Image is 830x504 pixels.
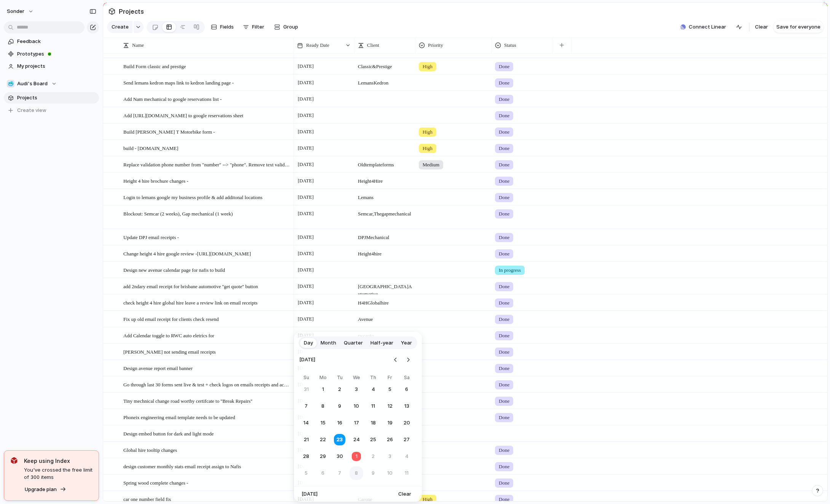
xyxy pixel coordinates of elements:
[400,399,413,413] button: Saturday, September 13th, 2025
[367,337,397,349] button: Half-year
[400,450,413,463] button: Saturday, October 4th, 2025
[344,339,363,347] span: Quarter
[400,374,413,383] th: Saturday
[333,466,346,480] button: Tuesday, October 7th, 2025
[350,450,363,463] button: Today, Wednesday, October 1st, 2025
[340,337,367,349] button: Quarter
[299,383,313,396] button: Sunday, August 31st, 2025
[350,433,363,447] button: Wednesday, September 24th, 2025
[300,337,317,349] button: Day
[316,383,330,396] button: Monday, September 1st, 2025
[383,383,397,396] button: Friday, September 5th, 2025
[299,374,413,480] table: September 2025
[333,433,346,447] button: Tuesday, September 23rd, 2025, selected
[333,383,346,396] button: Tuesday, September 2nd, 2025
[383,466,397,480] button: Friday, October 10th, 2025
[400,416,413,430] button: Saturday, September 20th, 2025
[350,383,363,396] button: Wednesday, September 3rd, 2025
[366,433,380,447] button: Thursday, September 25th, 2025
[316,416,330,430] button: Monday, September 15th, 2025
[383,399,397,413] button: Friday, September 12th, 2025
[370,339,393,347] span: Half-year
[299,399,313,413] button: Sunday, September 7th, 2025
[383,416,397,430] button: Friday, September 19th, 2025
[299,433,313,447] button: Sunday, September 21st, 2025
[366,383,380,396] button: Thursday, September 4th, 2025
[317,337,340,349] button: Month
[350,466,363,480] button: Wednesday, October 8th, 2025
[316,466,330,480] button: Monday, October 6th, 2025
[366,399,380,413] button: Thursday, September 11th, 2025
[316,450,330,463] button: Monday, September 29th, 2025
[366,450,380,463] button: Thursday, October 2nd, 2025
[350,374,363,383] th: Wednesday
[321,339,336,347] span: Month
[383,433,397,447] button: Friday, September 26th, 2025
[333,450,346,463] button: Tuesday, September 30th, 2025
[398,490,411,498] span: Clear
[366,374,380,383] th: Thursday
[400,383,413,396] button: Saturday, September 6th, 2025
[400,466,413,480] button: Saturday, October 11th, 2025
[400,433,413,447] button: Saturday, September 27th, 2025
[299,374,313,383] th: Sunday
[403,354,413,365] button: Go to the Next Month
[366,416,380,430] button: Thursday, September 18th, 2025
[299,416,313,430] button: Sunday, September 14th, 2025
[299,351,315,368] span: [DATE]
[395,489,414,499] button: Clear
[383,450,397,463] button: Friday, October 3rd, 2025
[350,416,363,430] button: Wednesday, September 17th, 2025
[390,354,401,365] button: Go to the Previous Month
[350,399,363,413] button: Wednesday, September 10th, 2025
[316,433,330,447] button: Monday, September 22nd, 2025
[397,337,416,349] button: Year
[401,339,412,347] span: Year
[333,374,346,383] th: Tuesday
[316,374,330,383] th: Monday
[366,466,380,480] button: Thursday, October 9th, 2025
[383,374,397,383] th: Friday
[333,416,346,430] button: Tuesday, September 16th, 2025
[302,490,318,498] span: [DATE]
[333,399,346,413] button: Tuesday, September 9th, 2025
[316,399,330,413] button: Monday, September 8th, 2025
[304,339,313,347] span: Day
[299,450,313,463] button: Sunday, September 28th, 2025
[299,466,313,480] button: Sunday, October 5th, 2025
